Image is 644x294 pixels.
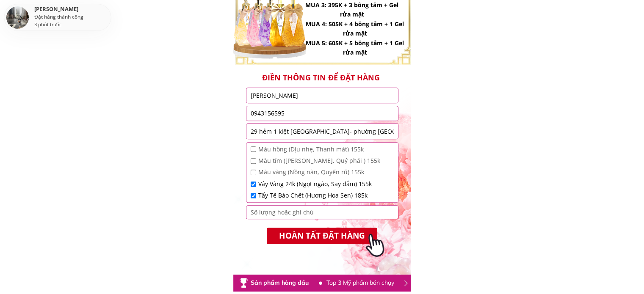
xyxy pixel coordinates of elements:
[305,38,404,58] h3: MUA 5: 605K + 5 bông tắm + 1 Gel rửa mặt
[258,156,380,165] span: Màu tím ([PERSON_NAME], Quý phái ) 155k
[249,88,396,103] input: Họ và Tên
[326,278,406,287] div: Top 3 Mỹ phẩm bán chạy
[249,106,396,121] input: Số điện thoại
[251,278,311,287] div: Sản phẩm hàng đầu
[258,168,380,177] span: Màu vàng (Nồng nàn, Quyến rũ) 155k
[304,0,399,19] h3: MUA 3: 395K + 3 bông tắm + Gel rửa mặt
[267,228,377,244] p: HOÀN TẤT ĐẶT HÀNG
[249,124,396,139] input: Địa chỉ cũ chưa sáp nhập
[305,19,404,38] h3: MUA 4: 505K + 4 bông tắm + 1 Gel rửa mặt
[249,206,396,218] input: Số lượng hoặc ghi chú
[258,145,380,154] span: Màu hồng (Dịu nhẹ, Thanh mát) 155k
[258,191,380,200] span: Tẩy Tế Bào Chết (Hương Hoa Sen) 185k
[258,179,380,189] span: Vảy Vàng 24k (Ngọt ngào, Say đắm) 155k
